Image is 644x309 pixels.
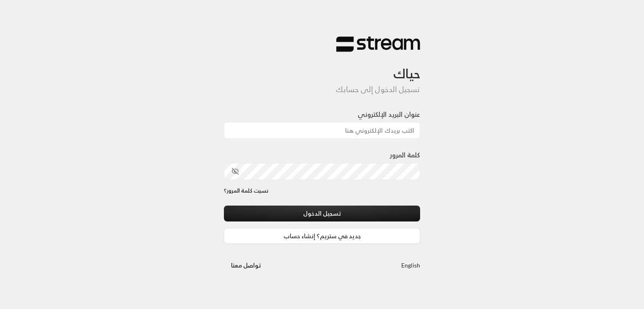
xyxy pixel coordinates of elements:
h3: حياك [224,52,420,81]
label: كلمة المرور [390,150,420,160]
label: عنوان البريد الإلكتروني [358,109,420,119]
input: اكتب بريدك الإلكتروني هنا [224,122,420,139]
a: جديد في ستريم؟ إنشاء حساب [224,228,420,244]
a: تواصل معنا [224,260,268,270]
a: English [401,257,420,273]
img: Stream Logo [336,36,420,52]
button: تواصل معنا [224,257,268,273]
button: تسجيل الدخول [224,206,420,221]
a: نسيت كلمة المرور؟ [224,187,268,195]
h5: تسجيل الدخول إلى حسابك [224,85,420,94]
button: toggle password visibility [228,164,242,178]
